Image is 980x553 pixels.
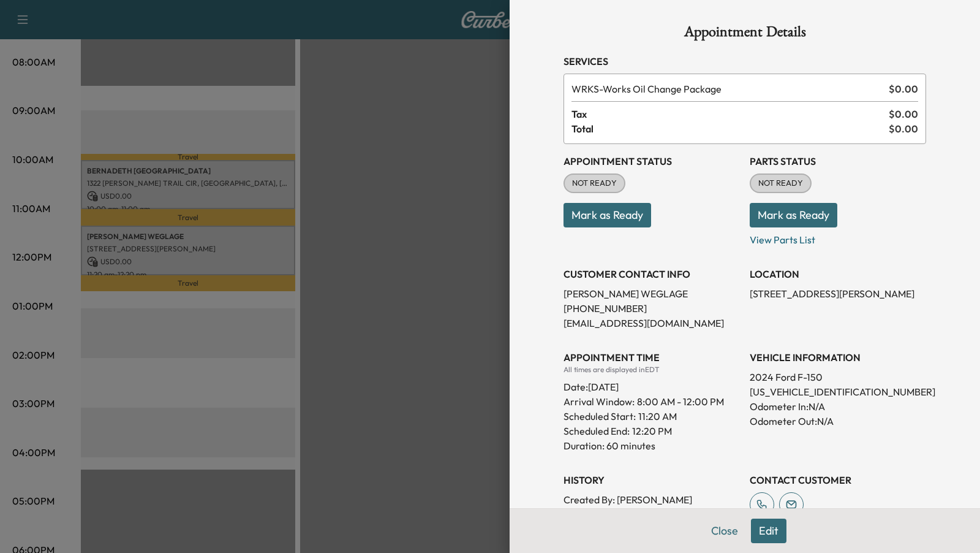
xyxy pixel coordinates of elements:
[750,384,926,399] p: [US_VEHICLE_IDENTIFICATION_NUMBER]
[571,107,889,121] span: Tax
[563,316,740,330] p: [EMAIL_ADDRESS][DOMAIN_NAME]
[750,473,926,487] h3: CONTACT CUSTOMER
[750,227,926,247] p: View Parts List
[563,350,740,365] h3: APPOINTMENT TIME
[750,370,926,384] p: 2024 Ford F-150
[750,414,926,429] p: Odometer Out: N/A
[563,492,740,507] p: Created By : [PERSON_NAME]
[563,301,740,316] p: [PHONE_NUMBER]
[563,25,926,44] h1: Appointment Details
[563,203,651,227] button: Mark as Ready
[571,121,889,136] span: Total
[563,365,740,375] div: All times are displayed in EDT
[563,438,740,453] p: Duration: 60 minutes
[637,394,724,409] span: 8:00 AM - 12:00 PM
[750,399,926,414] p: Odometer In: N/A
[571,82,884,96] span: Works Oil Change Package
[563,424,630,438] p: Scheduled End:
[638,409,677,424] p: 11:20 AM
[889,107,918,121] span: $ 0.00
[563,375,740,394] div: Date: [DATE]
[563,394,740,409] p: Arrival Window:
[751,519,786,543] button: Edit
[750,267,926,281] h3: LOCATION
[563,286,740,301] p: [PERSON_NAME] WEGLAGE
[889,82,918,96] span: $ 0.00
[750,154,926,169] h3: Parts Status
[563,267,740,281] h3: CUSTOMER CONTACT INFO
[563,409,636,424] p: Scheduled Start:
[889,121,918,136] span: $ 0.00
[632,424,672,438] p: 12:20 PM
[563,473,740,487] h3: History
[750,350,926,365] h3: VEHICLE INFORMATION
[750,286,926,301] p: [STREET_ADDRESS][PERSON_NAME]
[751,177,810,189] span: NOT READY
[563,54,926,69] h3: Services
[703,519,746,543] button: Close
[750,203,837,227] button: Mark as Ready
[563,507,740,522] p: Created At : [DATE] 6:19:39 PM
[565,177,624,189] span: NOT READY
[563,154,740,169] h3: Appointment Status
